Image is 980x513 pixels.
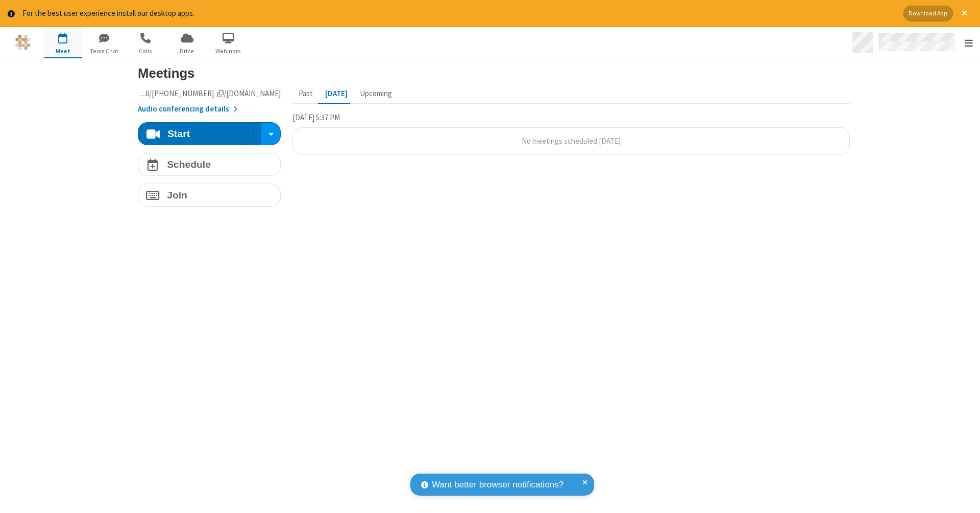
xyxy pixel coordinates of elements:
img: QA Selenium DO NOT DELETE OR CHANGE [15,35,31,50]
span: Meet [44,47,82,56]
h3: Meetings [138,66,850,80]
h4: Start [167,129,190,139]
button: [DATE] [319,84,354,103]
span: Want better browser notifications? [432,478,563,492]
span: Calls [127,47,165,56]
span: Team Chat [85,47,124,56]
button: Copy my meeting room linkCopy my meeting room link [138,88,281,100]
button: Download App [903,6,953,21]
span: No meetings scheduled [DATE] [522,136,621,146]
button: Audio conferencing details [138,103,237,115]
span: [DATE] 5:37 PM [292,113,340,122]
section: Today's Meetings [292,111,850,163]
h4: Schedule [167,160,211,169]
section: Account details [138,88,281,115]
button: Start [146,122,254,145]
button: Schedule [138,153,281,176]
span: Drive [168,47,206,56]
div: For the best user experience install our desktop apps. [22,8,896,19]
span: Webinars [209,47,248,56]
button: Close alert [957,6,972,21]
h4: Join [167,190,187,200]
button: Join [138,184,281,207]
div: Start conference options [265,126,277,142]
button: Past [292,84,319,103]
span: Copy my meeting room link [121,88,281,98]
button: Upcoming [354,84,398,103]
